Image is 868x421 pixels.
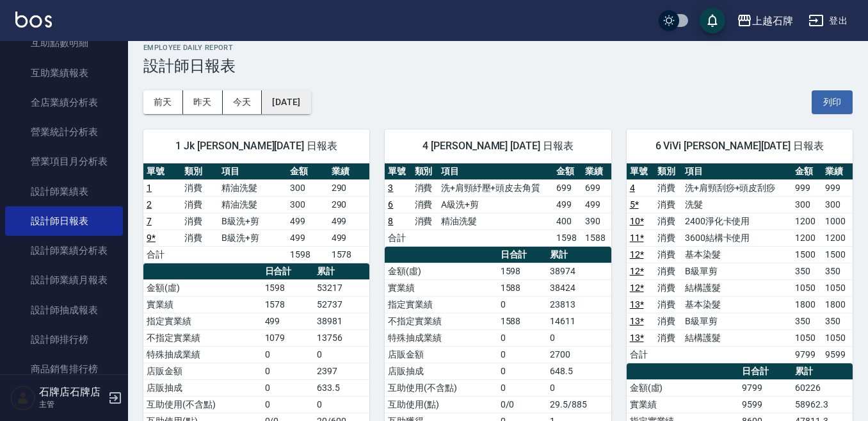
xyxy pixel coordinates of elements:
[682,196,792,213] td: 洗髮
[39,399,104,410] p: 主管
[143,379,262,396] td: 店販抽成
[792,179,823,196] td: 999
[262,263,314,280] th: 日合計
[262,363,314,379] td: 0
[822,296,853,313] td: 1800
[682,329,792,346] td: 結構護髮
[682,179,792,196] td: 洗+肩頸刮痧+頭皮刮痧
[262,279,314,296] td: 1598
[582,229,611,246] td: 1588
[792,296,823,313] td: 1800
[438,196,553,213] td: A級洗+剪
[582,196,611,213] td: 499
[547,279,611,296] td: 38424
[183,90,223,114] button: 昨天
[654,313,682,329] td: 消費
[497,279,547,296] td: 1588
[822,246,853,263] td: 1500
[497,263,547,279] td: 1598
[547,329,611,346] td: 0
[792,396,853,413] td: 58962.3
[438,179,553,196] td: 洗+肩頸紓壓+頭皮去角質
[181,179,219,196] td: 消費
[385,163,411,180] th: 單號
[792,229,823,246] td: 1200
[385,313,497,329] td: 不指定實業績
[497,247,547,263] th: 日合計
[287,196,328,213] td: 300
[314,379,369,396] td: 633.5
[627,396,739,413] td: 實業績
[654,246,682,263] td: 消費
[143,246,181,263] td: 合計
[682,313,792,329] td: B級單剪
[147,199,152,210] a: 2
[792,196,823,213] td: 300
[682,229,792,246] td: 3600結構卡使用
[553,179,582,196] td: 699
[553,213,582,229] td: 400
[143,163,369,263] table: a dense table
[385,296,497,313] td: 指定實業績
[792,263,823,279] td: 350
[792,363,853,380] th: 累計
[682,246,792,263] td: 基本染髮
[792,279,823,296] td: 1050
[822,213,853,229] td: 1000
[262,296,314,313] td: 1578
[497,296,547,313] td: 0
[682,279,792,296] td: 結構護髮
[328,246,370,263] td: 1578
[792,163,823,180] th: 金額
[438,163,553,180] th: 項目
[812,90,853,114] button: 列印
[287,229,328,246] td: 499
[803,9,853,33] button: 登出
[438,213,553,229] td: 精油洗髮
[314,313,369,329] td: 38981
[314,363,369,379] td: 2397
[287,246,328,263] td: 1598
[218,196,286,213] td: 精油洗髮
[654,196,682,213] td: 消費
[400,140,595,153] span: 4 [PERSON_NAME] [DATE] 日報表
[159,140,354,153] span: 1 Jk [PERSON_NAME][DATE] 日報表
[700,8,725,33] button: save
[627,379,739,396] td: 金額(虛)
[582,163,611,180] th: 業績
[287,179,328,196] td: 300
[5,117,123,147] a: 營業統計分析表
[143,329,262,346] td: 不指定實業績
[5,354,123,384] a: 商品銷售排行榜
[822,196,853,213] td: 300
[328,179,370,196] td: 290
[287,163,328,180] th: 金額
[792,246,823,263] td: 1500
[388,199,393,210] a: 6
[328,196,370,213] td: 290
[262,379,314,396] td: 0
[654,296,682,313] td: 消費
[739,396,792,413] td: 9599
[5,88,123,117] a: 全店業績分析表
[822,313,853,329] td: 350
[752,13,793,29] div: 上越石牌
[314,263,369,280] th: 累計
[630,183,635,193] a: 4
[792,346,823,363] td: 9799
[5,236,123,265] a: 設計師業績分析表
[627,163,853,363] table: a dense table
[5,177,123,206] a: 設計師業績表
[553,229,582,246] td: 1598
[654,329,682,346] td: 消費
[654,279,682,296] td: 消費
[147,216,152,226] a: 7
[181,163,219,180] th: 類別
[582,179,611,196] td: 699
[385,379,497,396] td: 互助使用(不含點)
[218,179,286,196] td: 精油洗髮
[262,90,310,114] button: [DATE]
[822,329,853,346] td: 1050
[627,163,654,180] th: 單號
[582,213,611,229] td: 390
